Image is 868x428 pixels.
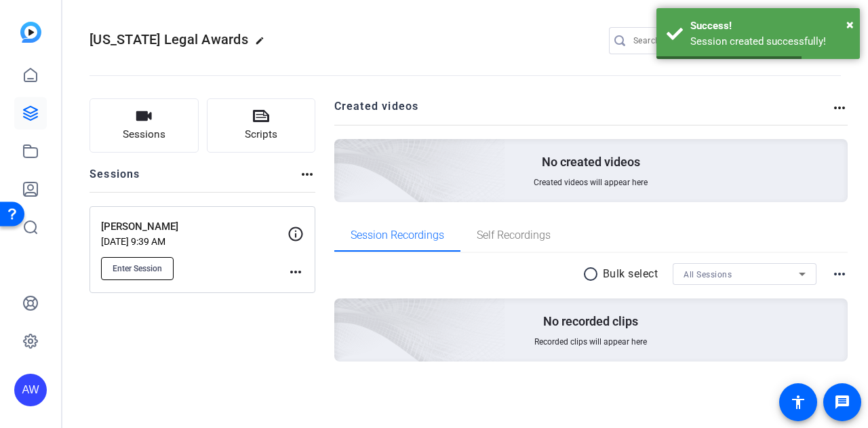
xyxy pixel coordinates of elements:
p: [PERSON_NAME] [101,219,288,235]
span: Self Recordings [477,230,551,241]
h2: Sessions [90,166,140,192]
mat-icon: message [834,394,850,410]
span: Sessions [123,127,165,142]
h2: Created videos [334,98,832,125]
input: Search [633,33,755,49]
button: Enter Session [101,257,174,280]
span: Enter Session [113,263,162,274]
div: Session created successfully! [690,34,850,50]
button: Close [846,14,854,35]
span: Session Recordings [351,230,444,241]
p: [DATE] 9:39 AM [101,236,288,247]
img: blue-gradient.svg [20,22,41,43]
span: [US_STATE] Legal Awards [90,31,248,47]
mat-icon: more_horiz [299,166,315,182]
mat-icon: more_horiz [831,100,848,116]
mat-icon: more_horiz [831,266,848,282]
span: Scripts [245,127,277,142]
div: Success! [690,18,850,34]
button: Scripts [207,98,316,153]
p: No recorded clips [543,313,638,330]
mat-icon: accessibility [790,394,806,410]
mat-icon: edit [255,36,271,52]
p: No created videos [542,154,640,170]
span: Recorded clips will appear here [534,336,647,347]
mat-icon: more_horiz [288,264,304,280]
span: × [846,16,854,33]
span: Created videos will appear here [534,177,648,188]
img: Creted videos background [182,5,506,299]
div: AW [14,374,47,406]
p: Bulk select [603,266,658,282]
span: All Sessions [684,270,732,279]
button: Sessions [90,98,199,153]
mat-icon: radio_button_unchecked [583,266,603,282]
